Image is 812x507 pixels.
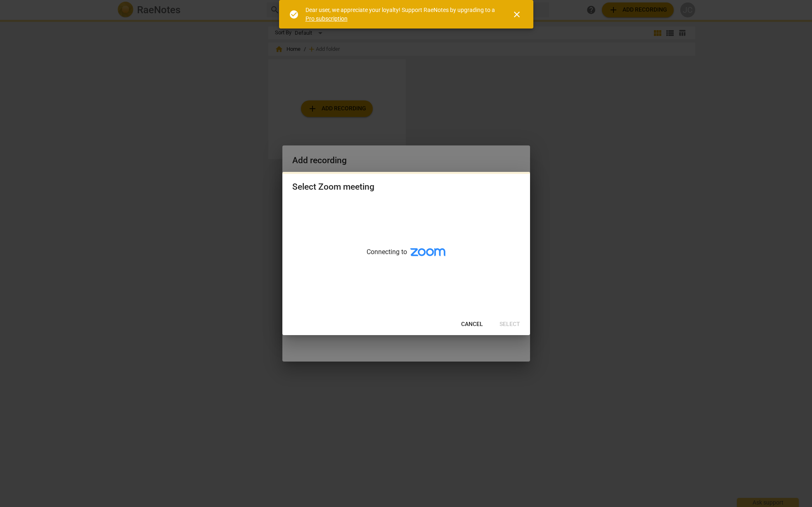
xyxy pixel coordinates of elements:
button: Cancel [455,317,490,332]
span: Cancel [461,320,483,328]
button: Close [507,5,527,24]
div: Dear user, we appreciate your loyalty! Support RaeNotes by upgrading to a [305,6,497,23]
div: Select Zoom meeting [292,182,374,192]
div: Connecting to [282,200,530,314]
a: Pro subscription [305,15,348,22]
span: close [512,10,522,19]
span: check_circle [289,10,299,19]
